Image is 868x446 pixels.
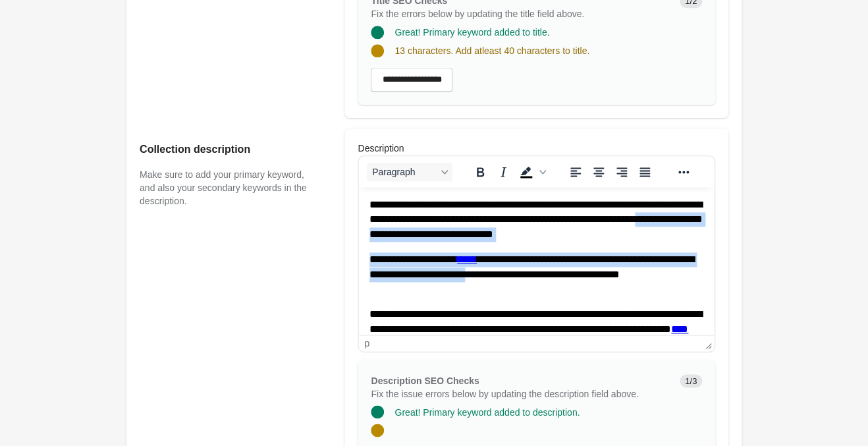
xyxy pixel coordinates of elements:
button: Align left [564,163,587,181]
button: Blocks [367,163,452,181]
body: Rich Text Area. Press ALT-0 for help. [11,11,344,209]
button: Reveal or hide additional toolbar items [672,163,695,181]
p: Fix the issue errors below by updating the description field above. [371,387,669,400]
button: Align right [610,163,633,181]
span: Great! Primary keyword added to description. [394,406,580,417]
button: Align center [587,163,610,181]
div: Background color [515,163,548,181]
span: Great! Primary keyword added to title. [394,27,549,38]
div: p [364,338,369,348]
span: 13 characters. Add atleast 40 characters to title. [394,45,589,56]
span: Description SEO Checks [371,375,479,385]
span: Paragraph [372,167,437,177]
h2: Collection description [140,142,318,157]
span: 1/3 [680,374,702,387]
button: Bold [469,163,491,181]
iframe: Rich Text Area [359,187,714,335]
button: Justify [634,163,656,181]
p: Fix the errors below by updating the title field above. [371,7,669,20]
p: Make sure to add your primary keyword, and also your secondary keywords in the description. [140,168,318,208]
button: Italic [492,163,514,181]
div: Press the Up and Down arrow keys to resize the editor. [700,335,714,351]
